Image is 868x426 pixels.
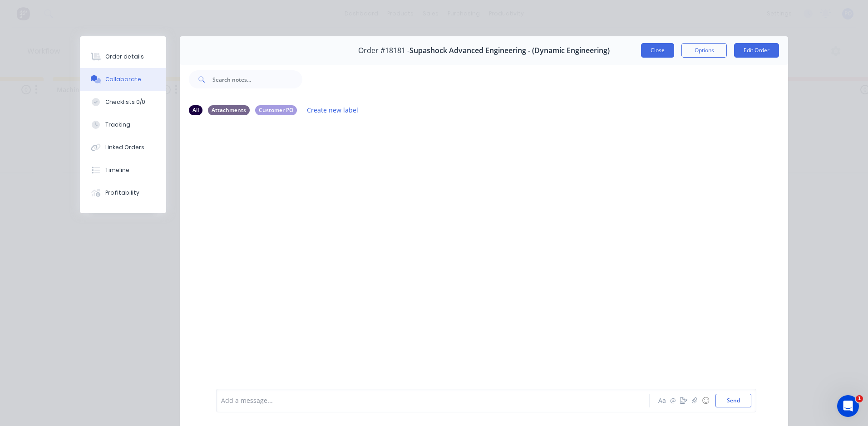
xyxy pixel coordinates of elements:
[302,104,363,116] button: Create new label
[681,43,727,58] button: Options
[80,181,166,204] button: Profitability
[80,45,166,68] button: Order details
[358,46,409,55] span: Order #18181 -
[80,91,166,113] button: Checklists 0/0
[856,395,863,402] span: 1
[105,53,144,61] div: Order details
[715,394,751,407] button: Send
[80,68,166,91] button: Collaborate
[700,395,711,406] button: ☺
[80,136,166,159] button: Linked Orders
[667,395,678,406] button: @
[105,98,145,106] div: Checklists 0/0
[105,121,130,129] div: Tracking
[105,166,129,174] div: Timeline
[212,70,302,88] input: Search notes...
[409,46,610,55] span: Supashock Advanced Engineering - (Dynamic Engineering)
[189,105,202,115] div: All
[80,113,166,136] button: Tracking
[80,159,166,181] button: Timeline
[641,43,674,58] button: Close
[208,105,250,115] div: Attachments
[105,143,144,152] div: Linked Orders
[837,395,859,417] iframe: Intercom live chat
[255,105,297,115] div: Customer PO
[105,75,141,83] div: Collaborate
[656,395,667,406] button: Aa
[734,43,779,58] button: Edit Order
[105,189,139,197] div: Profitability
